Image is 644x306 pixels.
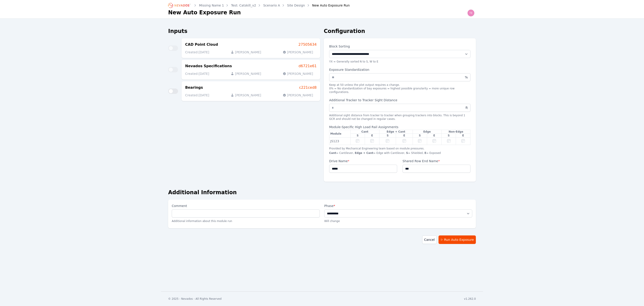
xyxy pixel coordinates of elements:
[231,50,261,54] p: [PERSON_NAME]
[329,151,336,155] span: Cant
[329,124,470,130] label: Module-Specific High Load Rail Assignments
[379,134,396,138] th: S
[287,3,305,8] a: Site Design
[413,130,441,134] th: Edge
[329,147,470,155] p: Provided by Mechanical Engineering team based on module pressures.
[329,60,470,63] p: YX = Generally sorted N to S, W to E
[306,3,350,8] div: New Auto Exposure Run
[456,134,470,138] th: E
[329,44,470,49] label: Block Sorting
[185,93,209,97] p: Created: [DATE]
[402,158,470,165] label: Shared Row End Name
[168,9,241,16] h1: New Auto Exposure Run
[329,114,470,121] p: Additional sight distance from tracker to tracker when grouping trackers into blocks. This is bey...
[199,3,224,8] a: Missing Name 1
[231,93,261,97] p: [PERSON_NAME]
[185,42,218,47] h3: CAD Point Cloud
[283,50,313,54] p: [PERSON_NAME]
[168,2,350,9] nav: Breadcrumb
[424,151,426,155] span: E
[168,189,476,196] h2: Additional Information
[441,134,456,138] th: S
[350,134,365,138] th: S
[283,93,313,97] p: [PERSON_NAME]
[464,297,476,301] div: v1.262.0
[422,235,437,244] a: Cancel
[365,134,379,138] th: E
[329,83,470,94] p: Keep at 50 unless the plot output requires a change. 0% = No standardization of bay exposures = h...
[299,63,317,69] a: d6721e61
[185,50,209,54] p: Created: [DATE]
[427,134,442,138] th: E
[354,151,373,155] span: Edge + Cant
[172,203,320,209] label: Comment
[168,297,222,301] div: © 2025 - Nevados - All Rights Reserved
[185,71,209,76] p: Created: [DATE]
[299,85,317,90] a: c221ced8
[283,71,313,76] p: [PERSON_NAME]
[185,63,232,69] h3: Nevados Specifications
[379,130,413,134] th: Edge + Cant
[324,219,472,223] p: Will change
[329,151,470,155] div: = Cantilever, = Edge with Cantilever, = Shielded, = Exposed
[329,67,470,73] label: Exposure Standardization
[441,130,470,134] th: Non-Edge
[172,218,320,225] p: Additional information about this module run
[168,28,320,35] h2: Inputs
[185,85,203,90] h3: Bearings
[329,130,351,138] th: Module
[405,151,408,155] span: S
[231,71,261,76] p: [PERSON_NAME]
[350,130,379,134] th: Cant
[231,3,256,8] a: Test: Catskill_v2
[467,9,475,17] img: Ted Elliott
[329,97,470,104] label: Additional Tracker to Tracker Sight Distance
[439,235,476,244] button: Run Auto Exposure
[413,134,427,138] th: S
[396,134,413,138] th: E
[263,3,280,8] a: Scenario A
[329,138,351,145] td: JS123
[299,42,317,47] a: 27505634
[329,158,397,165] label: Drive Name
[324,28,476,35] h2: Configuration
[324,203,472,209] label: Phase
